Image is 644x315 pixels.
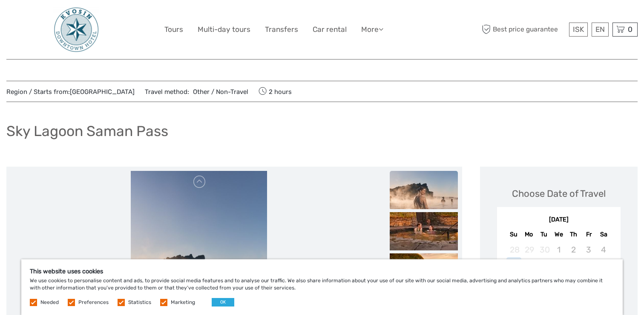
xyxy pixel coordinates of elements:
[551,257,566,271] div: Not available Wednesday, October 8th, 2025
[521,229,536,240] div: Mo
[573,25,584,34] span: ISK
[536,229,551,240] div: Tu
[551,243,566,257] div: Not available Wednesday, October 1st, 2025
[198,23,250,36] a: Multi-day tours
[390,253,458,292] img: caffa57d2b48444cab08357f81d8f5ad_slider_thumbnail.jpeg
[506,243,521,257] div: Not available Sunday, September 28th, 2025
[566,257,581,271] div: Not available Thursday, October 9th, 2025
[30,268,614,275] h5: This website uses cookies
[128,299,151,306] label: Statistics
[566,229,581,240] div: Th
[521,243,536,257] div: Not available Monday, September 29th, 2025
[6,122,168,140] h1: Sky Lagoon Saman Pass
[596,229,611,240] div: Sa
[6,88,135,96] span: Region / Starts from:
[627,25,634,34] span: 0
[581,257,596,271] div: Not available Friday, October 10th, 2025
[21,259,623,315] div: We use cookies to personalise content and ads, to provide social media features and to analyse ou...
[390,212,458,250] img: 48c4cd10c133470c9c2d3363953fbfac_slider_thumbnail.jpeg
[70,88,135,96] a: [GEOGRAPHIC_DATA]
[189,88,248,96] a: Other / Non-Travel
[581,229,596,240] div: Fr
[551,229,566,240] div: We
[164,23,183,36] a: Tours
[506,257,521,271] div: Not available Sunday, October 5th, 2025
[212,298,234,306] button: OK
[592,23,609,37] div: EN
[536,257,551,271] div: Not available Tuesday, October 7th, 2025
[40,299,59,306] label: Needed
[480,23,567,37] span: Best price guarantee
[506,229,521,240] div: Su
[259,85,292,97] span: 2 hours
[521,257,536,271] div: Not available Monday, October 6th, 2025
[145,85,248,97] span: Travel method:
[171,299,195,306] label: Marketing
[581,243,596,257] div: Not available Friday, October 3rd, 2025
[390,171,458,209] img: eb9ff9fb129e4c7b81bd66d7b793df61_slider_thumbnail.jpeg
[78,299,109,306] label: Preferences
[596,243,611,257] div: Not available Saturday, October 4th, 2025
[265,23,298,36] a: Transfers
[566,243,581,257] div: Not available Thursday, October 2nd, 2025
[361,23,383,36] a: More
[313,23,347,36] a: Car rental
[596,257,611,271] div: Not available Saturday, October 11th, 2025
[536,243,551,257] div: Not available Tuesday, September 30th, 2025
[512,187,606,200] div: Choose Date of Travel
[497,216,621,224] div: [DATE]
[53,6,99,53] img: 48-093e29fa-b2a2-476f-8fe8-72743a87ce49_logo_big.jpg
